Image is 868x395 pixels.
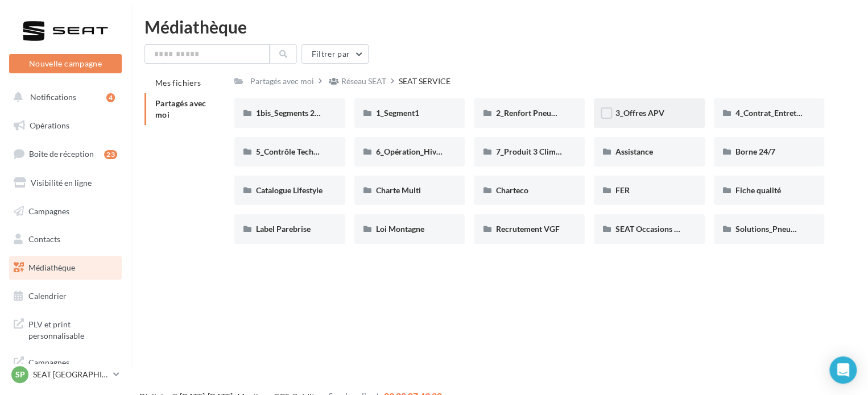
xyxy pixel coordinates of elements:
a: Médiathèque [7,256,124,280]
span: Borne 24/7 [735,147,775,156]
span: Catalogue Lifestyle [256,185,323,195]
span: 5_Contrôle Technique offert [256,147,356,156]
div: SEAT SERVICE [399,76,450,87]
span: Visibilité en ligne [31,178,92,188]
span: Partagés avec moi [155,98,206,119]
span: Opérations [30,120,69,130]
span: Loi Montagne [376,224,424,234]
div: 4 [106,93,115,102]
div: Partagés avec moi [250,76,314,87]
div: Open Intercom Messenger [829,356,857,384]
a: SP SEAT [GEOGRAPHIC_DATA] [9,364,122,385]
span: Médiathèque [28,263,75,272]
a: Campagnes DataOnDemand [7,350,124,384]
span: Fiche qualité [735,185,781,195]
button: Filtrer par [301,44,369,64]
span: 2_Renfort Pneumatiques [495,108,583,118]
span: Assistance [615,147,653,156]
a: Opérations [7,114,124,138]
div: Médiathèque [144,18,854,35]
a: Campagnes [7,199,124,223]
span: FER [615,185,630,195]
span: Label Parebrise [256,224,311,234]
button: Nouvelle campagne [9,54,122,73]
a: Contacts [7,227,124,251]
span: Solutions_Pneumatiques [735,224,823,234]
span: Boîte de réception [29,149,94,159]
a: PLV et print personnalisable [7,312,124,346]
span: Campagnes DataOnDemand [28,355,117,379]
span: 1_Segment1 [376,108,419,118]
span: PLV et print personnalisable [28,317,117,341]
span: 4_Contrat_Entretien [735,108,807,118]
span: Calendrier [28,291,67,301]
div: Réseau SEAT [341,76,386,87]
p: SEAT [GEOGRAPHIC_DATA] [33,369,109,380]
a: Boîte de réception23 [7,142,124,166]
span: 6_Opération_Hiver [376,147,444,156]
a: Visibilité en ligne [7,171,124,195]
span: Notifications [30,92,76,102]
span: Charteco [495,185,528,195]
span: Contacts [28,234,60,244]
span: 7_Produit 3 Climatisation [495,147,586,156]
span: Recrutement VGF [495,224,559,234]
span: 1bis_Segments 2&3 [256,108,325,118]
a: Calendrier [7,284,124,308]
div: 23 [104,150,117,159]
span: Charte Multi [376,185,421,195]
span: 3_Offres APV [615,108,664,118]
span: SEAT Occasions Garanties [615,224,708,234]
span: SP [15,369,25,380]
span: Campagnes [28,206,69,215]
button: Notifications 4 [7,85,119,109]
span: Mes fichiers [155,78,201,88]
